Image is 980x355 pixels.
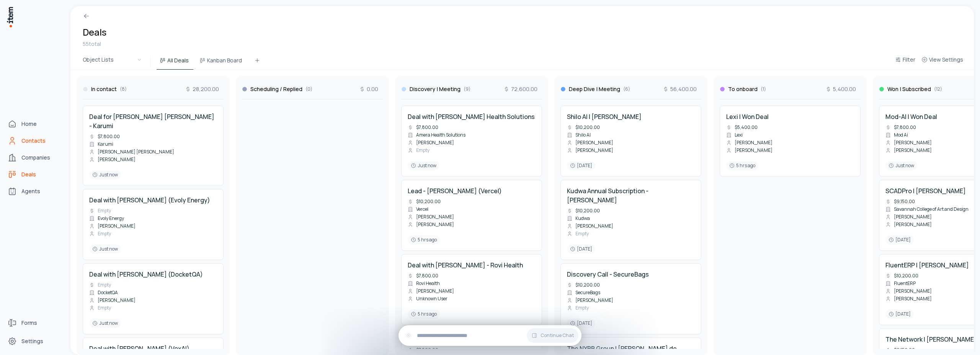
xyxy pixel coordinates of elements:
div: Lexi | Won Deal$5,400.00Lexi[PERSON_NAME][PERSON_NAME]5 hrs ago [720,106,861,177]
div: [PERSON_NAME] [408,221,454,228]
h3: Won | Subscribed [887,85,931,93]
div: [PERSON_NAME] [567,223,613,229]
span: Empty [98,231,111,237]
span: Filter [903,56,915,64]
div: Shilo AI [567,132,591,138]
h4: FluentERP | [PERSON_NAME] [885,261,969,270]
div: Evoly Energy [89,215,124,221]
div: Deal with [PERSON_NAME] Health Solutions$7,800.00Amera Health Solutions[PERSON_NAME]EmptyJust now [401,106,542,177]
h3: Scheduling / Replied [250,85,302,93]
div: Karumi [89,141,113,147]
div: [DATE] [567,161,595,170]
div: [PERSON_NAME] [885,288,932,294]
span: Empty [575,305,589,311]
h4: Shilo AI | [PERSON_NAME] [567,112,642,121]
h4: Deal with [PERSON_NAME] (VoxAI) [89,344,189,353]
a: Deal for [PERSON_NAME] [PERSON_NAME] - Karumi$7,800.00Karumi[PERSON_NAME] [PERSON_NAME][PERSON_NA... [89,112,217,179]
h4: Deal with [PERSON_NAME] (DocketQA) [89,270,203,279]
button: View Settings [918,55,966,69]
div: [PERSON_NAME] [408,214,454,220]
div: $10,200.00 [408,199,441,205]
a: Contacts [5,133,63,148]
span: Contacts [21,137,46,145]
div: Just now [408,161,439,170]
div: $10,200.00 [567,208,600,214]
div: [PERSON_NAME] [885,140,932,146]
a: Lexi | Won Deal$5,400.00Lexi[PERSON_NAME][PERSON_NAME]5 hrs ago [726,112,854,170]
div: $7,800.00 [885,124,916,130]
span: Companies [21,154,50,161]
a: Deal with [PERSON_NAME] (Evoly Energy)EmptyEvoly Energy[PERSON_NAME]EmptyJust now [89,195,217,254]
div: $7,800.00 [89,134,120,140]
h4: The Network | [PERSON_NAME] [885,335,977,344]
span: ( 9 ) [464,86,470,92]
a: Lead - [PERSON_NAME] (Vercel)$10,200.00Vercel[PERSON_NAME][PERSON_NAME]5 hrs ago [408,186,536,244]
a: Home [5,116,63,132]
div: [DATE] [567,244,595,254]
span: Settings [21,337,43,345]
button: Continue Chat [527,328,578,343]
div: FluentERP [885,280,916,287]
span: Continue Chat [541,332,574,339]
button: All Deals [157,56,193,70]
div: Amera Health Solutions [408,132,465,138]
div: $7,800.00 [408,124,438,130]
div: Just now [885,161,917,170]
div: [PERSON_NAME] [408,140,454,146]
div: Vercel [408,206,428,212]
div: [PERSON_NAME] [89,156,136,163]
div: Continue Chat [399,325,581,346]
a: Discovery Call - SecureBags$10,200.00SecureBags[PERSON_NAME]Empty[DATE] [567,270,695,328]
h3: Discovery | Meeting [410,85,461,93]
div: Kudwa Annual Subscription - [PERSON_NAME]$10,200.00Kudwa[PERSON_NAME]Empty[DATE] [560,180,701,260]
div: $10,200.00 [885,273,918,279]
a: Deal with [PERSON_NAME] (DocketQA)EmptyDocketQA[PERSON_NAME]EmptyJust now [89,270,217,328]
div: [PERSON_NAME] [885,214,932,220]
div: DocketQA [89,290,118,296]
a: Forms [5,315,63,331]
div: Deal with [PERSON_NAME] - Rovi Health$7,800.00Rovi Health[PERSON_NAME]Unknown User5 hrs ago [401,254,542,325]
span: Forms [21,319,37,327]
div: SecureBags [567,290,600,296]
span: 5,400.00 [825,85,856,93]
span: ( 1 ) [761,86,766,92]
a: Deal with [PERSON_NAME] Health Solutions$7,800.00Amera Health Solutions[PERSON_NAME]EmptyJust now [408,112,536,170]
span: Empty [575,231,589,237]
h4: Deal with [PERSON_NAME] (Evoly Energy) [89,195,210,205]
h4: Deal for [PERSON_NAME] [PERSON_NAME] - Karumi [89,112,217,130]
h3: To onboard [728,85,758,93]
div: [PERSON_NAME] [PERSON_NAME] [89,149,174,155]
div: Unknown User [408,296,448,302]
span: Empty [98,305,111,311]
span: Empty [98,282,111,288]
span: ( 8 ) [120,86,127,92]
div: 5 hrs ago [408,309,440,319]
div: [PERSON_NAME] [726,140,773,146]
div: Kudwa [567,215,590,221]
a: Shilo AI | [PERSON_NAME]$10,200.00Shilo AI[PERSON_NAME][PERSON_NAME][DATE] [567,112,695,170]
span: Home [21,120,37,128]
span: 0.00 [359,85,378,93]
span: ( 6 ) [623,86,630,92]
div: Deal with [PERSON_NAME] (DocketQA)EmptyDocketQA[PERSON_NAME]EmptyJust now [83,263,224,334]
img: Item Brain Logo [6,6,14,28]
h4: Mod-AI | Won Deal [885,112,937,121]
div: Deal for [PERSON_NAME] [PERSON_NAME] - Karumi$7,800.00Karumi[PERSON_NAME] [PERSON_NAME][PERSON_NA... [83,106,224,186]
span: ( 12 ) [934,86,942,92]
div: [PERSON_NAME] [567,140,613,146]
a: Deal with [PERSON_NAME] - Rovi Health$7,800.00Rovi Health[PERSON_NAME]Unknown User5 hrs ago [408,261,536,319]
button: Filter [892,55,918,69]
h4: Deal with [PERSON_NAME] Health Solutions [408,112,535,121]
a: Kudwa Annual Subscription - [PERSON_NAME]$10,200.00Kudwa[PERSON_NAME]Empty[DATE] [567,186,695,254]
div: 55 total [83,40,106,48]
h4: SCADPro | [PERSON_NAME] [885,186,966,195]
div: [PERSON_NAME] [885,147,932,153]
div: [PERSON_NAME] [89,223,136,229]
div: Deal with [PERSON_NAME] (Evoly Energy)EmptyEvoly Energy[PERSON_NAME]EmptyJust now [83,189,224,260]
div: 5 hrs ago [408,235,440,244]
a: Companies [5,150,63,165]
div: Shilo AI | [PERSON_NAME]$10,200.00Shilo AI[PERSON_NAME][PERSON_NAME][DATE] [560,106,701,177]
h4: Kudwa Annual Subscription - [PERSON_NAME] [567,186,695,205]
span: Empty [416,147,430,153]
div: [PERSON_NAME] [567,297,613,303]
